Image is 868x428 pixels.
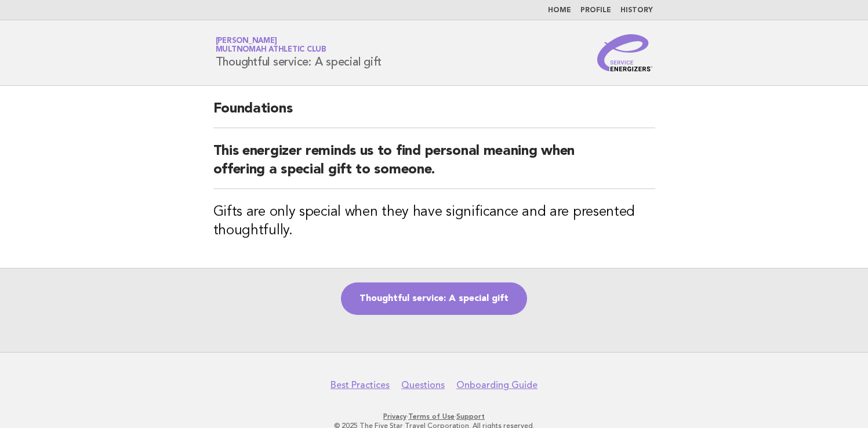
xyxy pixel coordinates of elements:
a: History [620,7,653,14]
a: [PERSON_NAME]Multnomah Athletic Club [216,37,326,53]
a: Onboarding Guide [456,379,537,391]
a: Home [548,7,571,14]
h1: Thoughtful service: A special gift [216,38,382,68]
a: Support [456,412,485,420]
a: Best Practices [331,379,390,391]
a: Privacy [383,412,406,420]
a: Thoughtful service: A special gift [341,282,527,315]
p: · · [79,412,789,421]
h2: This energizer reminds us to find personal meaning when offering a special gift to someone. [213,142,655,189]
img: Service Energizers [597,34,653,71]
h3: Gifts are only special when they have significance and are presented thoughtfully. [213,203,655,240]
h2: Foundations [213,100,655,128]
a: Profile [580,7,611,14]
span: Multnomah Athletic Club [216,46,326,54]
a: Terms of Use [408,412,455,420]
a: Questions [401,379,445,391]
